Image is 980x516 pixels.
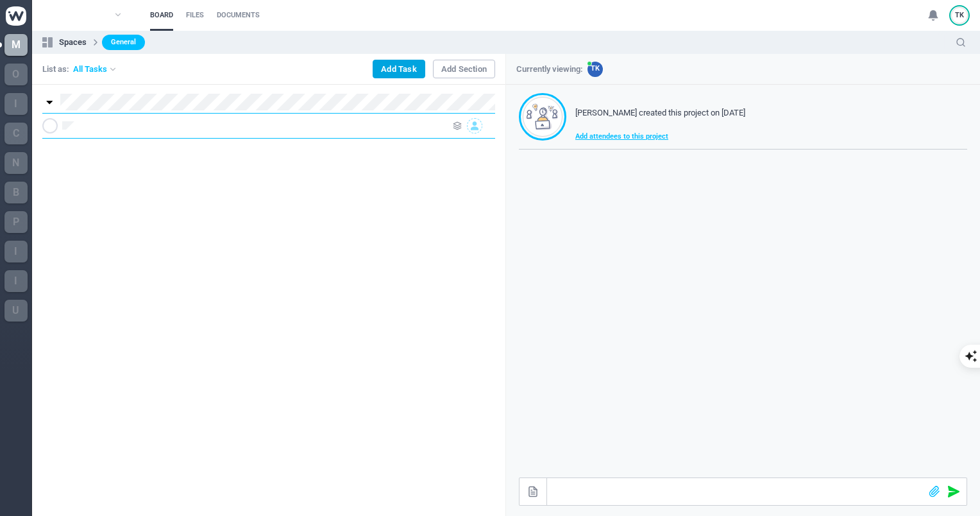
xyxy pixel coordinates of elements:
[4,152,28,174] a: N
[4,123,28,144] a: C
[433,60,495,78] button: Add Section
[102,35,145,51] a: General
[575,132,762,142] span: Add attendees to this project
[4,211,28,233] a: P
[4,270,28,292] a: I
[42,37,53,47] img: spaces
[373,60,425,78] button: Add Task
[4,241,28,262] a: I
[4,64,28,85] a: O
[4,93,28,115] a: I
[516,63,583,76] p: Currently viewing:
[73,63,107,76] span: All Tasks
[575,107,762,119] p: [PERSON_NAME] created this project on [DATE]
[59,36,87,49] p: Spaces
[955,10,964,21] span: TK
[4,34,28,56] a: M
[587,62,603,77] p: TK
[6,6,26,26] img: winio
[4,300,28,322] a: U
[4,182,28,203] a: B
[527,103,559,130] img: No messages
[42,63,117,76] div: List as:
